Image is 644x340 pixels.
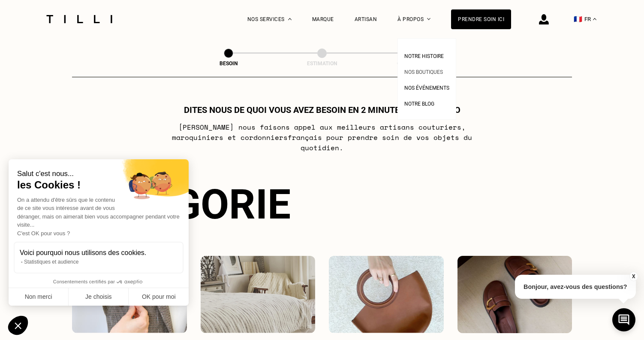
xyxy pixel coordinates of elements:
[279,61,365,67] div: Estimation
[404,82,449,91] a: Nos événements
[404,85,449,91] span: Nos événements
[373,61,459,67] div: Confirmation
[404,51,444,60] a: Notre histoire
[629,272,638,281] button: X
[451,9,511,29] a: Prendre soin ici
[404,69,443,75] span: Nos boutiques
[404,101,434,107] span: Notre blog
[186,61,271,67] div: Besoin
[404,67,443,76] a: Nos boutiques
[457,256,572,333] img: Chaussures
[43,15,115,23] img: Logo du service de couturière Tilli
[329,256,444,333] img: Accessoires
[355,16,377,22] a: Artisan
[72,180,572,228] div: Catégorie
[593,18,596,20] img: menu déroulant
[184,105,460,115] h1: Dites nous de quoi vous avez besoin en 2 minutes top chrono
[539,14,549,24] img: icône connexion
[515,275,636,299] p: Bonjour, avez-vous des questions?
[574,15,582,23] span: 🇫🇷
[404,98,434,107] a: Notre blog
[404,53,444,59] span: Notre histoire
[152,122,492,153] p: [PERSON_NAME] nous faisons appel aux meilleurs artisans couturiers , maroquiniers et cordonniers ...
[312,16,334,22] a: Marque
[201,256,316,333] img: Intérieur
[427,18,430,20] img: Menu déroulant à propos
[288,18,292,20] img: Menu déroulant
